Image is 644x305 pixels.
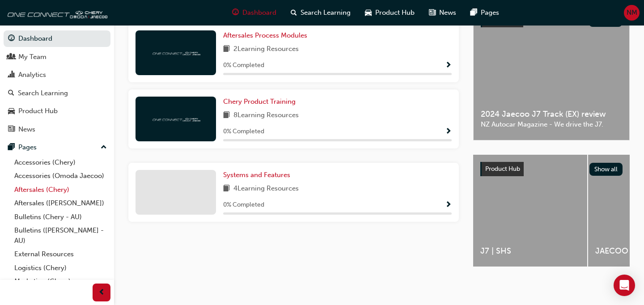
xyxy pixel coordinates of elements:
[11,275,110,288] a: Marketing (Chery)
[18,124,35,135] div: News
[4,139,110,156] button: Pages
[627,8,637,18] span: NM
[473,5,630,140] a: Latest NewsShow all2024 Jaecoo J7 Track (EX) reviewNZ Autocar Magazine - We drive the J7.
[223,170,294,180] a: Systems and Features
[11,196,110,210] a: Aftersales ([PERSON_NAME])
[4,67,110,83] a: Analytics
[8,35,15,43] span: guage-icon
[445,128,452,136] span: Show Progress
[223,110,230,121] span: book-icon
[8,53,15,61] span: people-icon
[223,31,307,39] span: Aftersales Process Modules
[223,60,264,71] span: 0 % Completed
[445,199,452,211] button: Show Progress
[481,8,499,18] span: Pages
[375,8,415,18] span: Product Hub
[223,183,230,195] span: book-icon
[223,30,311,41] a: Aftersales Process Modules
[422,4,463,22] a: news-iconNews
[470,7,477,18] span: pages-icon
[101,142,107,153] span: up-icon
[429,7,436,18] span: news-icon
[480,162,623,176] a: Product HubShow all
[445,201,452,209] span: Show Progress
[445,60,452,71] button: Show Progress
[4,4,107,21] img: oneconnect
[291,7,297,18] span: search-icon
[4,49,110,65] a: My Team
[223,97,296,106] span: Chery Product Training
[223,44,230,55] span: book-icon
[18,142,37,152] div: Pages
[4,30,110,47] a: Dashboard
[18,88,68,98] div: Search Learning
[445,62,452,70] span: Show Progress
[624,5,640,21] button: NM
[11,156,110,169] a: Accessories (Chery)
[365,7,372,18] span: car-icon
[11,224,110,247] a: Bulletins ([PERSON_NAME] - AU)
[8,126,15,134] span: news-icon
[481,109,622,119] span: 2024 Jaecoo J7 Track (EX) review
[4,85,110,102] a: Search Learning
[11,183,110,197] a: Aftersales (Chery)
[151,114,200,123] img: oneconnect
[301,8,351,18] span: Search Learning
[8,107,15,115] span: car-icon
[11,261,110,275] a: Logistics (Chery)
[8,144,15,152] span: pages-icon
[225,4,284,22] a: guage-iconDashboard
[358,4,422,22] a: car-iconProduct Hub
[18,106,58,116] div: Product Hub
[463,4,506,22] a: pages-iconPages
[8,89,14,97] span: search-icon
[445,126,452,137] button: Show Progress
[233,110,299,121] span: 8 Learning Resources
[8,71,15,79] span: chart-icon
[242,8,276,18] span: Dashboard
[4,103,110,119] a: Product Hub
[233,183,299,195] span: 4 Learning Resources
[589,163,623,176] button: Show all
[284,4,358,22] a: search-iconSearch Learning
[439,8,456,18] span: News
[223,200,264,210] span: 0 % Completed
[18,70,46,80] div: Analytics
[233,44,299,55] span: 2 Learning Resources
[481,119,622,130] span: NZ Autocar Magazine - We drive the J7.
[614,275,635,296] div: Open Intercom Messenger
[473,155,587,267] a: J7 | SHS
[11,169,110,183] a: Accessories (Omoda Jaecoo)
[232,7,239,18] span: guage-icon
[4,121,110,138] a: News
[11,210,110,224] a: Bulletins (Chery - AU)
[485,165,520,173] span: Product Hub
[18,52,47,62] div: My Team
[151,48,200,57] img: oneconnect
[223,97,299,107] a: Chery Product Training
[223,127,264,137] span: 0 % Completed
[4,29,110,139] button: DashboardMy TeamAnalyticsSearch LearningProduct HubNews
[98,287,105,298] span: prev-icon
[480,246,580,256] span: J7 | SHS
[223,171,290,179] span: Systems and Features
[11,247,110,261] a: External Resources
